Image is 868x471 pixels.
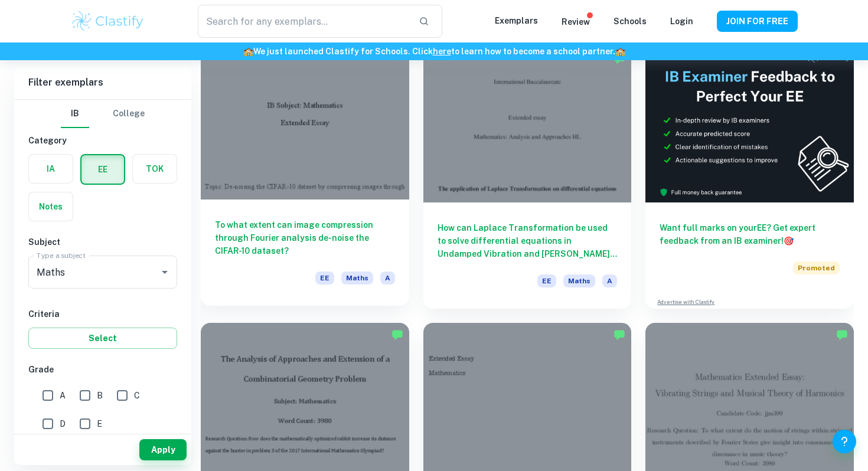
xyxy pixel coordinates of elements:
p: Review [562,15,590,28]
h6: Filter exemplars [14,66,191,99]
button: IA [29,155,73,183]
span: 🎯 [784,236,794,246]
span: E [97,417,102,430]
span: Maths [341,272,373,284]
a: How can Laplace Transformation be used to solve differential equations in Undamped Vibration and ... [423,47,632,309]
input: Search for any exemplars... [198,5,409,38]
a: Want full marks on yourEE? Get expert feedback from an IB examiner!PromotedAdvertise with Clastify [645,47,854,309]
span: EE [537,274,556,287]
div: Filter type choice [61,100,145,128]
button: IB [61,100,89,128]
label: Type a subject [37,250,86,260]
span: D [60,417,66,430]
span: B [97,389,103,402]
h6: Subject [28,235,177,248]
span: A [602,274,617,287]
span: Promoted [793,261,840,274]
img: Clastify logo [70,9,145,33]
a: Login [670,17,693,26]
button: Notes [29,192,73,221]
a: Schools [614,17,647,26]
h6: We just launched Clastify for Schools. Click to learn how to become a school partner. [2,45,866,58]
button: College [113,100,145,128]
span: A [380,272,395,284]
span: 🏫 [615,47,625,56]
a: Advertise with Clastify [657,298,714,306]
h6: Category [28,134,177,147]
a: here [433,47,451,56]
img: Marked [391,329,403,341]
button: JOIN FOR FREE [717,11,798,32]
img: Thumbnail [645,47,854,202]
img: Marked [836,329,848,341]
span: 🏫 [243,47,253,56]
h6: How can Laplace Transformation be used to solve differential equations in Undamped Vibration and ... [438,221,618,260]
button: Help and Feedback [833,430,856,453]
a: To what extent can image compression through Fourier analysis de-noise the CIFAR-10 dataset?EEMathsA [201,47,409,309]
h6: Grade [28,363,177,376]
button: Open [156,264,173,280]
span: Maths [563,274,595,287]
img: Marked [614,329,625,341]
p: Exemplars [495,14,538,27]
button: Apply [139,439,187,460]
h6: Want full marks on your EE ? Get expert feedback from an IB examiner! [660,221,840,247]
h6: Criteria [28,308,177,320]
button: EE [81,155,124,184]
span: A [60,389,66,402]
span: EE [315,272,334,284]
h6: To what extent can image compression through Fourier analysis de-noise the CIFAR-10 dataset? [215,218,395,257]
button: Select [28,328,177,349]
button: TOK [133,155,177,183]
span: C [134,389,140,402]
